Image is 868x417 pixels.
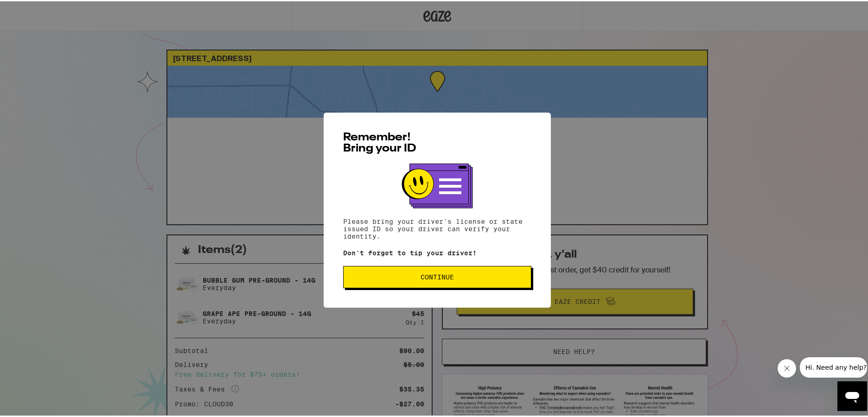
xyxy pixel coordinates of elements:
iframe: Button to launch messaging window [837,380,867,410]
button: Continue [343,265,531,287]
p: Please bring your driver's license or state issued ID so your driver can verify your identity. [343,216,531,239]
p: Don't forget to tip your driver! [343,248,531,255]
iframe: Close message [778,358,796,376]
span: Continue [421,272,454,279]
iframe: Message from company [800,356,867,376]
span: Remember! Bring your ID [343,131,416,153]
